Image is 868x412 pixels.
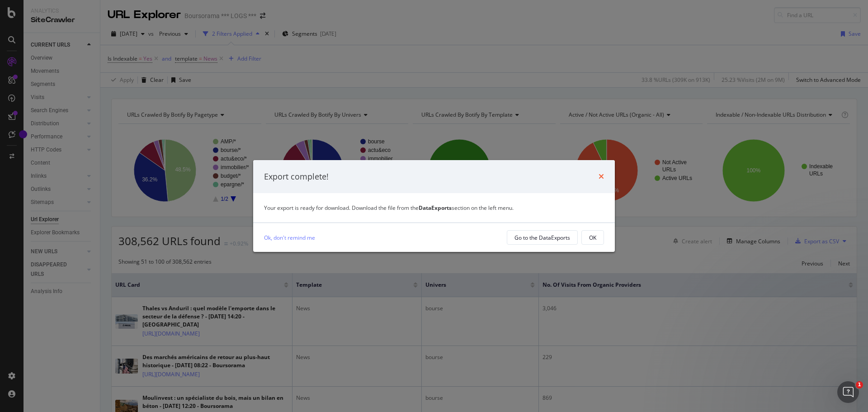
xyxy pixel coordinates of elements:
[264,233,315,242] a: Ok, don't remind me
[581,230,604,245] button: OK
[264,204,604,212] div: Your export is ready for download. Download the file from the
[589,234,596,242] div: OK
[856,381,863,388] span: 1
[253,160,615,252] div: modal
[837,381,859,403] iframe: Intercom live chat
[264,171,329,183] div: Export complete!
[514,234,570,242] div: Go to the DataExports
[419,204,514,212] span: section on the left menu.
[507,230,578,245] button: Go to the DataExports
[419,204,452,212] strong: DataExports
[599,171,604,183] div: times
